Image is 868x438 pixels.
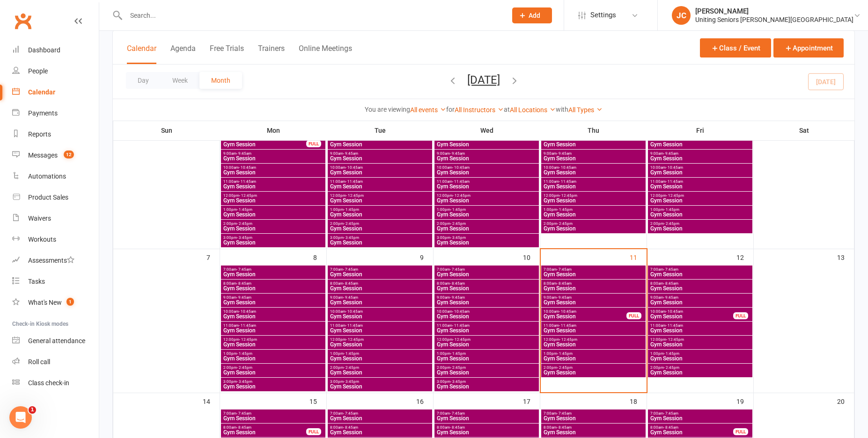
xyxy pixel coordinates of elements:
th: Wed [434,121,540,140]
span: Gym Session [223,370,324,375]
span: 11:00am [330,323,430,328]
span: - 2:45pm [344,222,359,226]
a: Waivers [12,208,99,229]
span: Gym Session [330,226,430,231]
span: Gym Session [650,170,750,175]
span: 1:00pm [330,208,430,212]
span: Gym Session [436,314,537,319]
span: 9:00am [330,295,430,300]
span: Gym Session [223,170,324,175]
span: 1:00pm [543,208,644,212]
span: 3:00pm [223,236,324,240]
span: 7:00am [543,267,644,272]
span: Gym Session [223,142,307,147]
span: 2:00pm [650,222,750,226]
span: 1:00pm [436,352,537,356]
span: Gym Session [223,272,324,277]
span: Gym Session [650,300,750,305]
span: - 9:45am [450,295,465,300]
span: 9:00am [223,151,324,156]
span: 10:00am [330,165,430,170]
div: General attendance [28,337,85,345]
span: - 12:45pm [346,337,364,342]
div: Tasks [28,278,45,285]
span: Gym Session [436,240,537,245]
a: Automations [12,166,99,187]
span: Gym Session [436,156,537,161]
span: 12:00pm [330,337,430,342]
span: - 3:45pm [237,236,252,240]
span: Gym Session [330,342,430,347]
span: Gym Session [543,300,644,305]
span: Gym Session [543,156,644,161]
span: Add [529,12,540,19]
span: - 12:45pm [453,337,471,342]
a: Class kiosk mode [12,373,99,394]
span: Gym Session [436,328,537,333]
span: - 11:45am [666,180,683,184]
div: What's New [28,299,62,306]
span: 10:00am [223,165,324,170]
span: Gym Session [543,198,644,203]
span: Gym Session [436,198,537,203]
span: Gym Session [330,328,430,333]
span: - 11:45am [452,323,470,328]
div: 13 [837,249,854,265]
a: Assessments [12,250,99,271]
span: Gym Session [543,356,644,361]
div: Uniting Seniors [PERSON_NAME][GEOGRAPHIC_DATA] [695,15,853,24]
span: Gym Session [330,272,430,277]
a: Reports [12,124,99,145]
span: 2:00pm [223,222,324,226]
span: - 12:45pm [559,337,577,342]
span: 12:00pm [223,337,324,342]
a: Roll call [12,352,99,373]
span: - 2:45pm [557,366,573,370]
span: 11:00am [650,180,750,184]
div: Automations [28,172,66,180]
span: 12:00pm [436,194,537,198]
span: Gym Session [650,342,750,347]
span: Gym Session [330,156,430,161]
span: Gym Session [650,226,750,231]
span: 9:00am [543,151,644,156]
a: Payments [12,103,99,124]
div: Calendar [28,88,55,96]
span: - 7:45am [557,267,572,272]
span: Gym Session [650,328,750,333]
th: Fri [647,121,754,140]
span: Gym Session [223,156,324,161]
span: - 10:45am [666,165,683,170]
a: Workouts [12,229,99,250]
span: - 1:45pm [557,208,573,212]
div: Roll call [28,358,50,366]
span: Gym Session [436,184,537,189]
a: Dashboard [12,40,99,61]
div: Assessments [28,257,74,264]
span: Gym Session [543,170,644,175]
span: Gym Session [543,226,644,231]
span: 2:00pm [223,366,324,370]
strong: You are viewing [365,106,410,113]
span: - 2:45pm [664,222,679,226]
th: Sat [754,121,854,140]
span: 1:00pm [543,352,644,356]
span: 1 [66,298,74,306]
span: - 9:45am [557,151,572,156]
span: Gym Session [436,170,537,175]
span: Gym Session [330,212,430,217]
iframe: Intercom live chat [9,406,32,429]
span: - 10:45am [666,309,683,314]
span: 12:00pm [330,194,430,198]
span: 12:00pm [223,194,324,198]
span: Gym Session [330,198,430,203]
span: Gym Session [223,184,324,189]
span: - 8:45am [343,281,358,286]
button: Trainers [258,44,285,64]
button: Appointment [773,38,844,57]
div: Reports [28,130,51,138]
span: - 2:45pm [557,222,573,226]
span: Gym Session [650,314,734,319]
span: Gym Session [223,356,324,361]
div: Waivers [28,215,51,222]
